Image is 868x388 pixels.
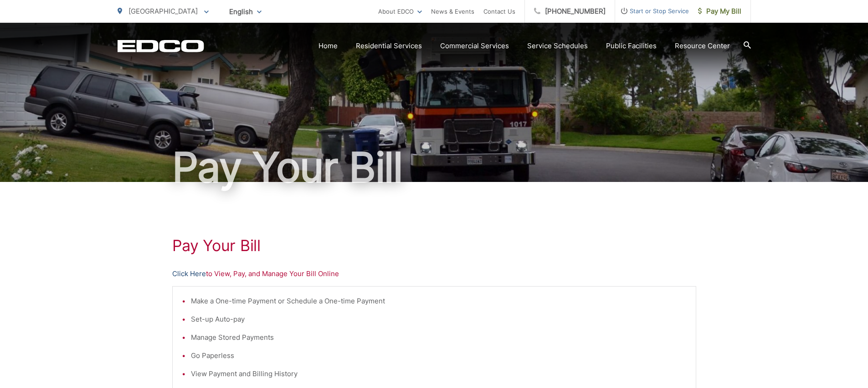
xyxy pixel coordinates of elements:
a: About EDCO [378,6,422,17]
a: News & Events [431,6,474,17]
a: Click Here [172,268,206,279]
p: to View, Pay, and Manage Your Bill Online [172,268,696,279]
a: Service Schedules [527,40,588,51]
a: Resource Center [675,40,730,51]
li: Make a One-time Payment or Schedule a One-time Payment [191,296,687,307]
h1: Pay Your Bill [172,237,696,255]
li: Go Paperless [191,350,687,361]
a: Contact Us [483,6,515,17]
li: View Payment and Billing History [191,368,687,379]
a: EDCD logo. Return to the homepage. [118,40,204,52]
li: Set-up Auto-pay [191,314,687,325]
h1: Pay Your Bill [118,145,751,190]
a: Home [318,40,338,51]
a: Commercial Services [440,40,509,51]
li: Manage Stored Payments [191,332,687,343]
a: Public Facilities [606,40,657,51]
span: Pay My Bill [698,6,741,17]
a: Residential Services [356,40,422,51]
span: English [222,4,268,20]
span: [GEOGRAPHIC_DATA] [128,7,198,15]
